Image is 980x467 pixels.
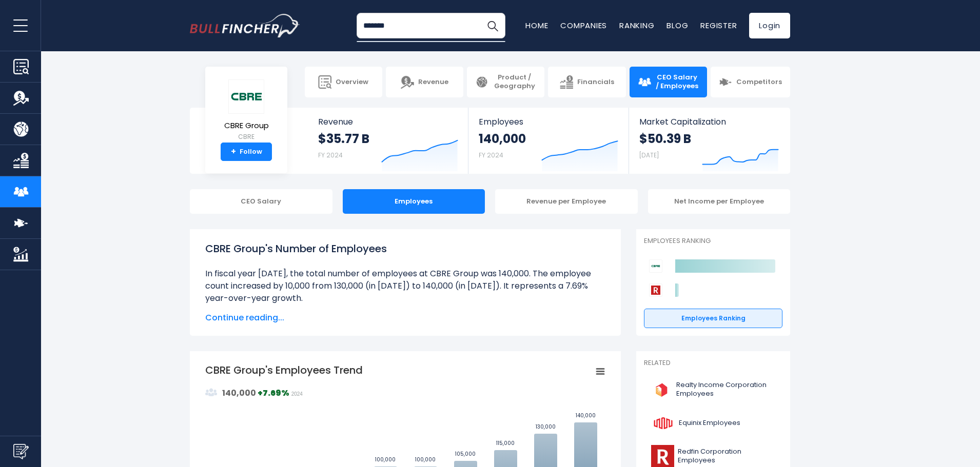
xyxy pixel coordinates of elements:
[667,20,688,31] a: Blog
[639,131,691,147] strong: $50.39 B
[648,189,791,214] div: Net Income per Employee
[479,131,526,147] strong: 140,000
[222,387,256,399] strong: 140,000
[644,409,782,437] a: Equinix Employees
[190,14,300,37] img: bullfincher logo
[639,151,659,159] small: [DATE]
[305,67,382,97] a: Overview
[644,359,782,368] p: Related
[205,241,605,256] h1: CBRE Group's Number of Employees
[525,20,548,31] a: Home
[644,237,782,246] p: Employees Ranking
[749,13,790,38] a: Login
[205,363,363,377] tspan: CBRE Group's Employees Trend
[496,439,515,447] text: 115,000
[263,387,289,399] strong: 7.69%
[318,151,343,159] small: FY 2024
[318,117,458,127] span: Revenue
[577,78,614,87] span: Financials
[536,423,556,431] text: 130,000
[190,189,332,214] div: CEO Salary
[655,73,699,91] span: CEO Salary / Employees
[418,78,448,87] span: Revenue
[630,67,707,97] a: CEO Salary / Employees
[221,143,272,161] a: +Follow
[318,131,369,147] strong: $35.77 B
[343,189,485,214] div: Employees
[495,189,638,214] div: Revenue per Employee
[205,312,605,324] span: Continue reading...
[649,283,662,297] img: Redfin Corporation competitors logo
[258,387,289,399] strong: +
[291,391,303,397] span: 2024
[629,108,789,174] a: Market Capitalization $50.39 B [DATE]
[308,108,468,174] a: Revenue $35.77 B FY 2024
[639,117,779,127] span: Market Capitalization
[700,20,737,31] a: Register
[205,268,605,304] li: In fiscal year [DATE], the total number of employees at CBRE Group was 140,000. The employee coun...
[375,456,396,463] text: 100,000
[560,20,607,31] a: Companies
[336,78,368,87] span: Overview
[224,121,269,130] span: CBRE Group
[479,117,618,127] span: Employees
[650,378,673,401] img: O logo
[467,67,544,97] a: Product / Geography
[678,448,776,465] span: Redfin Corporation Employees
[415,456,436,463] text: 100,000
[468,108,628,174] a: Employees 140,000 FY 2024
[386,67,463,97] a: Revenue
[576,412,596,419] text: 140,000
[644,376,782,404] a: Realty Income Corporation Employees
[679,419,740,428] span: Equinix Employees
[224,132,269,141] small: CBRE
[493,73,536,91] span: Product / Geography
[650,412,676,435] img: EQIX logo
[480,13,505,38] button: Search
[676,381,776,398] span: Realty Income Corporation Employees
[649,259,662,273] img: CBRE Group competitors logo
[711,67,790,97] a: Competitors
[548,67,625,97] a: Financials
[190,14,300,37] a: Go to homepage
[644,309,782,328] a: Employees Ranking
[205,387,218,399] img: graph_employee_icon.svg
[619,20,654,31] a: Ranking
[231,147,236,156] strong: +
[455,450,476,458] text: 105,000
[736,78,782,87] span: Competitors
[224,79,269,143] a: CBRE Group CBRE
[479,151,503,159] small: FY 2024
